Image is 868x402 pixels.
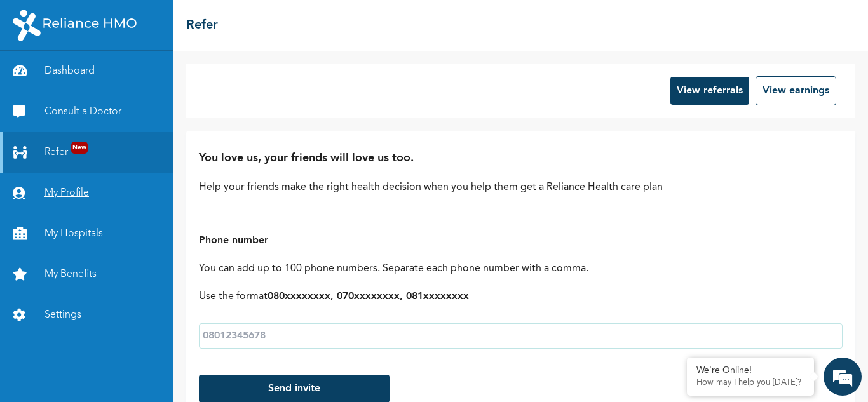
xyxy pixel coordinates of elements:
button: View earnings [756,76,836,105]
p: Use the format [199,289,843,304]
img: RelianceHMO's Logo [13,10,137,41]
div: Chat with us now [66,71,214,88]
input: 08012345678 [199,323,843,349]
img: d_794563401_company_1708531726252_794563401 [24,64,51,95]
textarea: Type your message and hit 'Enter' [6,291,242,336]
span: We're online! [74,132,175,260]
div: We're Online! [696,365,804,376]
p: How may I help you today? [696,378,804,388]
h3: Phone number [199,233,843,248]
h2: Refer [186,16,218,35]
div: Minimize live chat window [208,6,239,37]
p: Help your friends make the right health decision when you help them get a Reliance Health care plan [199,180,843,195]
b: 080xxxxxxxx, 070xxxxxxxx, 081xxxxxxxx [268,291,469,302]
span: Conversation [6,358,125,367]
div: FAQs [125,336,243,375]
h2: You love us, your friends will love us too. [199,150,843,167]
button: View referrals [670,77,749,105]
span: New [71,142,88,154]
p: You can add up to 100 phone numbers. Separate each phone number with a comma. [199,261,843,276]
